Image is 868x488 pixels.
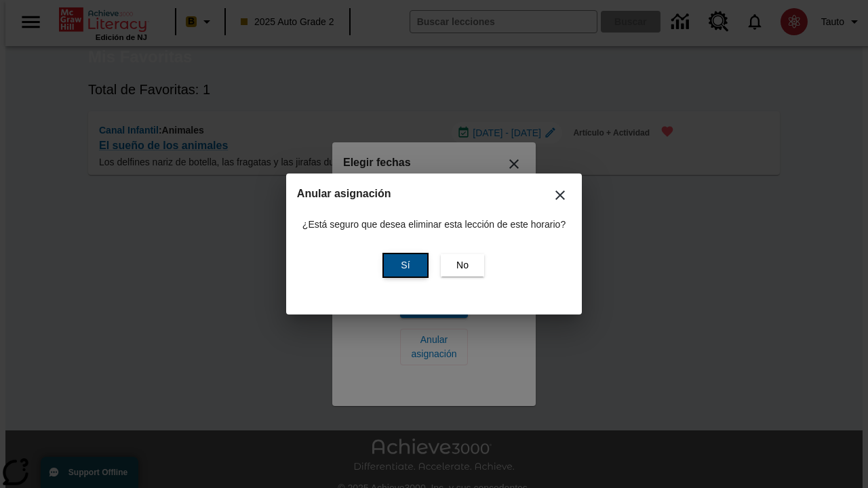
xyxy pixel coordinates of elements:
[302,218,566,232] p: ¿Está seguro que desea eliminar esta lección de este horario?
[456,258,469,272] span: No
[544,179,576,211] button: Cerrar
[401,258,410,272] span: Sí
[297,184,571,203] h2: Anular asignación
[441,254,484,277] button: No
[384,254,427,277] button: Sí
